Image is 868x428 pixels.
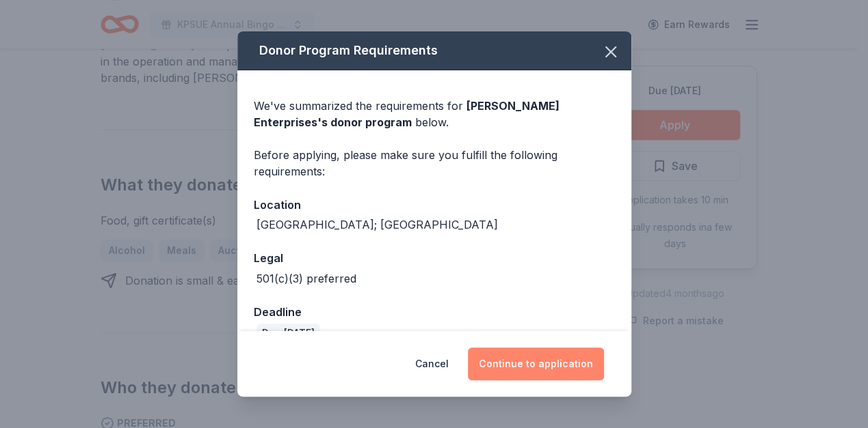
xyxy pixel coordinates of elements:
div: Donor Program Requirements [237,31,631,70]
div: Due [DATE] [257,324,320,343]
div: Location [254,196,615,214]
button: Continue to application [468,347,604,380]
div: 501(c)(3) preferred [257,270,356,287]
div: Legal [254,249,615,267]
div: Before applying, please make sure you fulfill the following requirements: [254,147,615,180]
div: Deadline [254,303,615,321]
button: Cancel [415,347,449,380]
div: We've summarized the requirements for below. [254,98,615,130]
div: [GEOGRAPHIC_DATA]; [GEOGRAPHIC_DATA] [257,216,498,233]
